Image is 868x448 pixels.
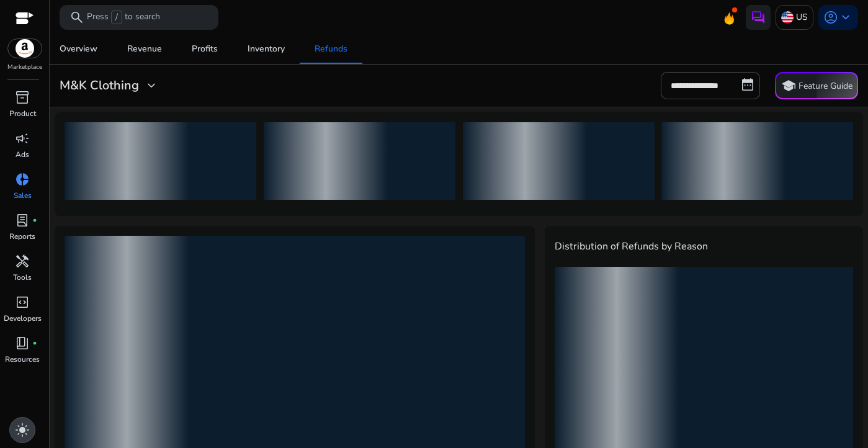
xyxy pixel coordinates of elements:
[5,354,40,365] p: Resources
[65,122,256,200] div: loading
[315,45,347,53] div: Refunds
[796,6,808,28] p: US
[661,122,853,200] div: loading
[32,341,37,346] span: fiber_manual_record
[264,122,455,200] div: loading
[4,313,42,324] p: Developers
[15,90,30,105] span: inventory_2
[775,72,858,99] button: schoolFeature Guide
[799,80,852,92] p: Feature Guide
[127,45,162,53] div: Revenue
[7,63,42,72] p: Marketplace
[87,11,160,24] p: Press to search
[838,10,853,25] span: keyboard_arrow_down
[15,254,30,269] span: handyman
[32,218,37,223] span: fiber_manual_record
[13,272,32,283] p: Tools
[144,78,159,93] span: expand_more
[9,231,35,242] p: Reports
[8,39,42,58] img: amazon.svg
[248,45,285,53] div: Inventory
[69,10,84,25] span: search
[781,11,794,24] img: us.svg
[463,122,655,200] div: loading
[9,108,36,119] p: Product
[15,336,30,351] span: book_4
[15,423,30,437] span: light_mode
[781,78,796,93] span: school
[60,45,97,53] div: Overview
[15,213,30,228] span: lab_profile
[15,131,30,146] span: campaign
[15,295,30,310] span: code_blocks
[111,11,122,24] span: /
[14,190,32,201] p: Sales
[15,172,30,187] span: donut_small
[60,78,139,93] h3: M&K Clothing
[192,45,218,53] div: Profits
[823,10,838,25] span: account_circle
[555,241,708,253] h4: Distribution of Refunds by Reason
[16,149,29,160] p: Ads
